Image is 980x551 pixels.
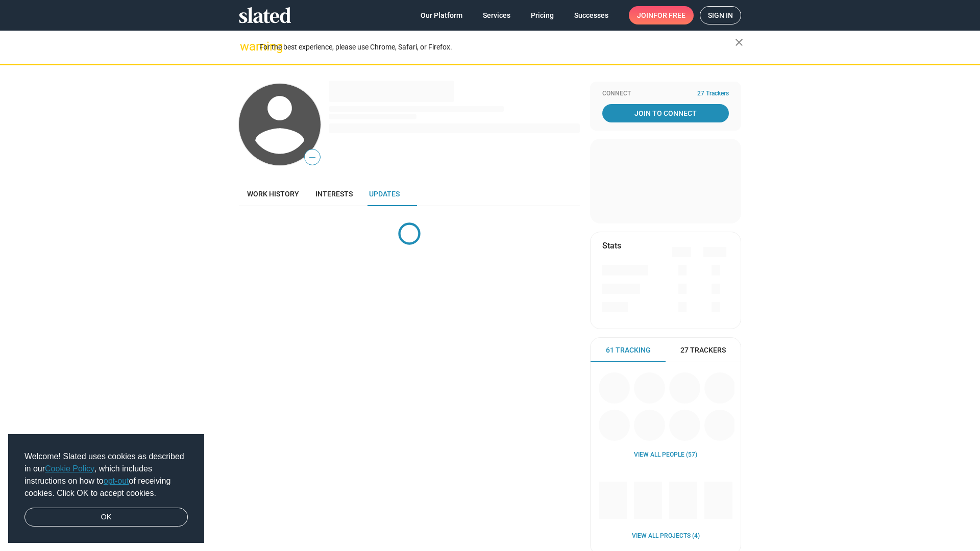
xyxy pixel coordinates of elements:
a: opt-out [104,477,129,485]
a: Our Platform [412,6,471,24]
a: Interests [307,182,361,206]
a: View all Projects (4) [632,532,700,540]
div: cookieconsent [8,434,204,543]
span: Successes [574,6,608,24]
span: 61 Tracking [606,345,651,355]
mat-card-title: Stats [602,240,621,251]
div: For the best experience, please use Chrome, Safari, or Firefox. [259,40,735,54]
span: Services [483,6,510,24]
a: Pricing [523,6,562,24]
a: Successes [566,6,617,24]
a: Updates [361,182,408,206]
span: 27 Trackers [697,90,729,98]
a: Joinfor free [629,6,694,24]
span: Join [637,6,685,24]
span: Sign in [708,7,733,24]
div: Connect [602,90,729,98]
a: Services [475,6,519,24]
a: View all People (57) [634,451,697,459]
mat-icon: close [733,36,745,48]
a: Work history [239,182,307,206]
span: — [305,151,320,164]
span: 27 Trackers [680,345,726,355]
a: dismiss cookie message [24,508,188,527]
a: Sign in [700,6,741,24]
a: Join To Connect [602,104,729,122]
span: Pricing [531,6,554,24]
mat-icon: warning [240,40,252,53]
span: Updates [369,190,400,198]
span: Our Platform [421,6,462,24]
span: for free [653,6,685,24]
span: Interests [315,190,353,198]
span: Welcome! Slated uses cookies as described in our , which includes instructions on how to of recei... [24,450,188,499]
span: Work history [247,190,299,198]
span: Join To Connect [604,104,727,122]
a: Cookie Policy [45,464,94,473]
